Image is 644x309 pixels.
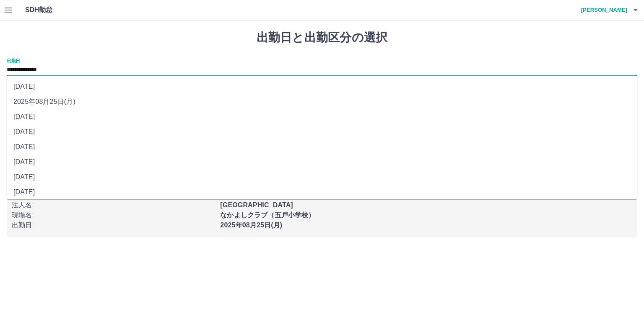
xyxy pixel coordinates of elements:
li: [DATE] [7,124,637,139]
b: [GEOGRAPHIC_DATA] [220,201,293,209]
b: なかよしクラブ（五戸小学校） [220,211,315,219]
li: [DATE] [7,139,637,154]
p: 現場名 : [12,210,215,220]
li: [DATE] [7,170,637,185]
p: 出勤日 : [12,220,215,230]
h1: 出勤日と出勤区分の選択 [7,31,637,45]
label: 出勤日 [7,57,20,64]
li: [DATE] [7,154,637,170]
b: 2025年08月25日(月) [220,221,282,229]
li: 2025年08月25日(月) [7,94,637,109]
li: [DATE] [7,109,637,124]
li: [DATE] [7,185,637,200]
li: [DATE] [7,79,637,94]
p: 法人名 : [12,200,215,210]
